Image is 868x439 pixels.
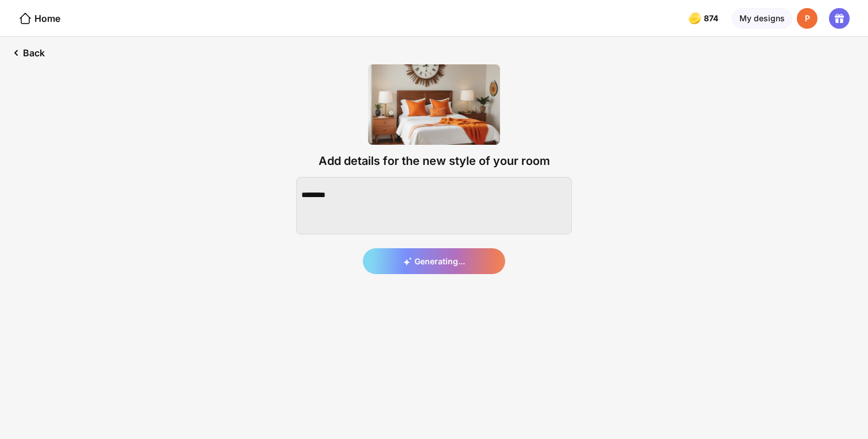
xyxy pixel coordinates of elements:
div: P [797,8,817,29]
img: 9k= [368,64,500,145]
div: Add details for the new style of your room [319,154,550,168]
span: 874 [704,14,720,23]
div: Home [18,11,60,25]
div: My designs [732,8,792,29]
